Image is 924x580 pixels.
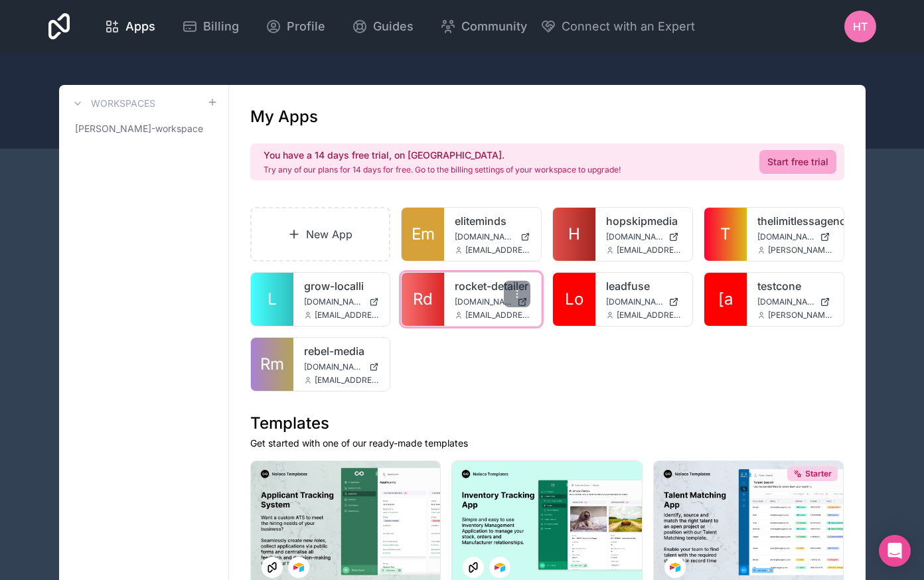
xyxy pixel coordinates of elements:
[341,12,424,41] a: Guides
[260,354,284,375] span: Rm
[402,273,444,326] a: Rd
[805,469,832,479] span: Starter
[373,17,414,36] span: Guides
[757,213,833,229] a: thelimitlessagency
[465,310,530,321] span: [EMAIL_ADDRESS][DOMAIN_NAME]
[70,96,155,111] a: Workspaces
[251,273,293,326] a: L
[203,17,239,36] span: Billing
[455,232,530,242] a: [DOMAIN_NAME]
[757,297,833,307] a: [DOMAIN_NAME]
[606,213,682,229] a: hopskipmedia
[287,17,325,36] span: Profile
[617,245,682,255] span: [EMAIL_ADDRESS][DOMAIN_NAME]
[617,310,682,321] span: [EMAIL_ADDRESS][DOMAIN_NAME]
[757,297,814,307] span: [DOMAIN_NAME]
[757,278,833,294] a: testcone
[255,12,336,41] a: Profile
[455,232,515,242] span: [DOMAIN_NAME]
[264,165,621,175] p: Try any of our plans for 14 days for free. Go to the billing settings of your workspace to upgrade!
[720,224,731,245] span: T
[455,297,512,307] span: [DOMAIN_NAME]
[70,117,218,141] a: [PERSON_NAME]-workspace
[606,232,663,242] span: [DOMAIN_NAME]
[304,362,364,372] span: [DOMAIN_NAME]
[304,297,380,307] a: [DOMAIN_NAME]
[268,289,277,310] span: L
[565,289,583,310] span: Lo
[91,97,155,110] h3: Workspaces
[304,362,380,372] a: [DOMAIN_NAME]
[304,278,380,294] a: grow-localli
[768,245,833,255] span: [PERSON_NAME][EMAIL_ADDRESS][DOMAIN_NAME]
[250,106,318,127] h1: My Apps
[568,224,580,245] span: H
[606,297,663,307] span: [DOMAIN_NAME]
[553,208,595,261] a: H
[768,310,833,321] span: [PERSON_NAME][EMAIL_ADDRESS][DOMAIN_NAME]
[853,19,868,35] span: HT
[250,437,844,450] p: Get started with one of our ready-made templates
[704,208,747,261] a: T
[465,245,530,255] span: [EMAIL_ADDRESS][DOMAIN_NAME]
[455,297,530,307] a: [DOMAIN_NAME]
[293,562,304,573] img: Airtable Logo
[412,224,435,245] span: Em
[455,278,530,294] a: rocket-detailer
[304,297,364,307] span: [DOMAIN_NAME]
[315,375,380,386] span: [EMAIL_ADDRESS][DOMAIN_NAME]
[429,12,538,41] a: Community
[264,149,621,162] h2: You have a 14 days free trial, on [GEOGRAPHIC_DATA].
[315,310,380,321] span: [EMAIL_ADDRESS][DOMAIN_NAME]
[304,343,380,359] a: rebel-media
[75,122,203,135] span: [PERSON_NAME]-workspace
[606,232,682,242] a: [DOMAIN_NAME]
[704,273,747,326] a: [a
[94,12,166,41] a: Apps
[250,413,844,434] h1: Templates
[757,232,833,242] a: [DOMAIN_NAME]
[251,338,293,391] a: Rm
[461,17,527,36] span: Community
[553,273,595,326] a: Lo
[606,297,682,307] a: [DOMAIN_NAME]
[562,17,695,36] span: Connect with an Expert
[495,562,505,573] img: Airtable Logo
[125,17,155,36] span: Apps
[757,232,814,242] span: [DOMAIN_NAME]
[879,535,911,567] div: Open Intercom Messenger
[171,12,250,41] a: Billing
[413,289,433,310] span: Rd
[402,208,444,261] a: Em
[455,213,530,229] a: eliteminds
[606,278,682,294] a: leadfuse
[718,289,733,310] span: [a
[540,17,695,36] button: Connect with an Expert
[670,562,680,573] img: Airtable Logo
[250,207,391,261] a: New App
[759,150,836,174] a: Start free trial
